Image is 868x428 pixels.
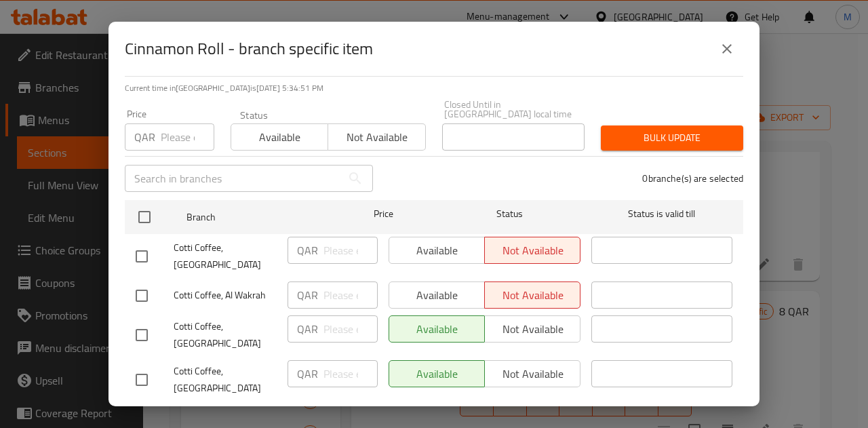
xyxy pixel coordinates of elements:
input: Please enter price [323,360,378,387]
button: Available [231,123,328,151]
span: Cotti Coffee, [GEOGRAPHIC_DATA] [174,363,277,397]
span: Cotti Coffee, [GEOGRAPHIC_DATA] [174,318,277,352]
span: Cotti Coffee, [GEOGRAPHIC_DATA] [174,239,277,273]
input: Please enter price [161,123,214,151]
p: QAR [297,242,318,258]
span: Cotti Coffee, Al Wakrah [174,287,277,304]
span: Branch [186,209,328,226]
p: QAR [297,366,318,382]
span: Not available [334,128,420,147]
span: Available [237,128,323,147]
p: Current time in [GEOGRAPHIC_DATA] is [DATE] 5:34:51 PM [125,82,743,94]
input: Please enter price [323,315,378,343]
p: QAR [134,129,155,145]
span: Bulk update [612,130,732,147]
p: QAR [297,321,318,337]
h2: Cinnamon Roll - branch specific item [125,38,373,60]
p: QAR [297,287,318,303]
button: Not available [328,123,425,151]
input: Search in branches [125,165,342,192]
input: Please enter price [323,281,378,309]
button: Bulk update [601,125,743,151]
p: 0 branche(s) are selected [642,172,743,185]
button: close [711,33,743,65]
input: Please enter price [323,237,378,264]
span: Status is valid till [591,206,732,222]
span: Status [439,206,580,222]
span: Price [338,206,429,222]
